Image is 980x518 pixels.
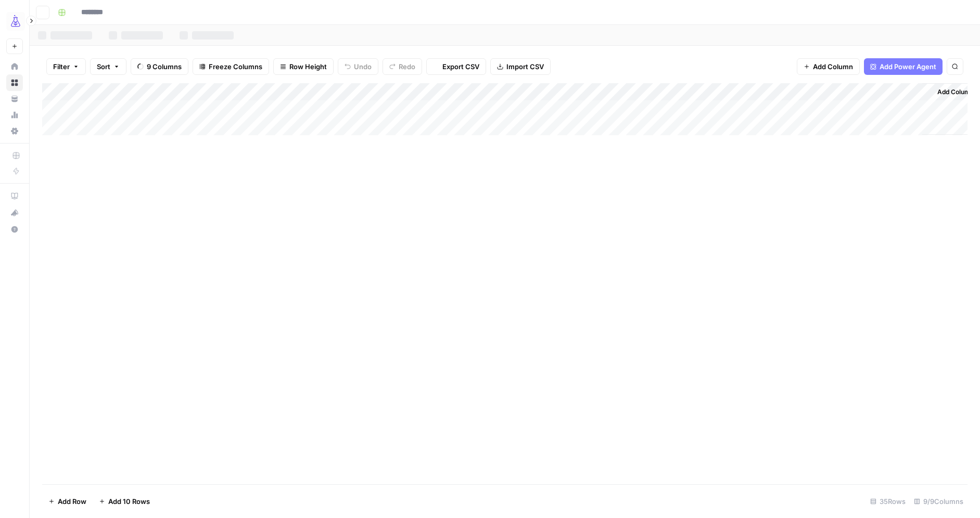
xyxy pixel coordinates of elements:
span: Sort [97,61,110,72]
button: Add Power Agent [864,58,943,75]
a: Your Data [6,90,23,107]
button: Export CSV [426,58,486,75]
span: Import CSV [506,61,544,72]
span: Freeze Columns [209,61,262,72]
button: Filter [46,58,86,75]
div: 35 Rows [866,493,910,510]
button: Add Column [924,85,978,99]
button: 9 Columns [131,58,188,75]
button: Freeze Columns [193,58,269,75]
span: Add Column [813,61,853,72]
button: Row Height [273,58,334,75]
a: Browse [6,74,23,91]
a: Settings [6,123,23,139]
span: Add Row [58,496,86,507]
button: What's new? [6,204,23,221]
button: Add Row [42,493,93,510]
button: Add 10 Rows [93,493,156,510]
button: Sort [90,58,126,75]
a: AirOps Academy [6,188,23,204]
span: Add Power Agent [880,61,936,72]
span: Export CSV [442,61,479,72]
span: Undo [354,61,372,72]
span: Row Height [289,61,327,72]
span: Redo [399,61,415,72]
span: Add Column [937,87,974,97]
button: Redo [383,58,422,75]
div: 9/9 Columns [910,493,968,510]
button: Help + Support [6,221,23,238]
button: Workspace: AirOps Growth [6,8,23,34]
a: Home [6,58,23,75]
img: AirOps Growth Logo [6,12,25,31]
span: 9 Columns [147,61,182,72]
button: Import CSV [490,58,551,75]
span: Add 10 Rows [108,496,150,507]
span: Filter [53,61,70,72]
div: What's new? [7,205,22,221]
button: Add Column [797,58,860,75]
a: Usage [6,107,23,123]
button: Undo [338,58,378,75]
